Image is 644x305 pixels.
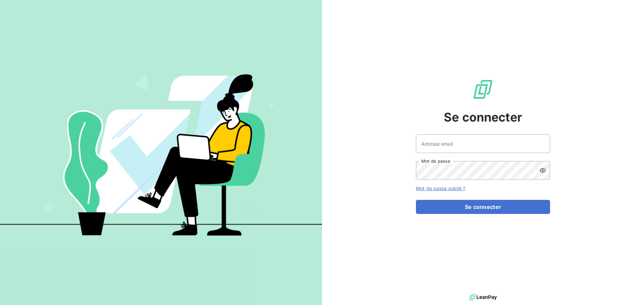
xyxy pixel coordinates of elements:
button: Se connecter [416,200,550,214]
input: placeholder [416,134,550,153]
img: logo [469,292,497,302]
a: Mot de passe oublié ? [416,185,465,191]
span: Se connecter [444,108,522,126]
img: Logo LeanPay [472,79,494,100]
